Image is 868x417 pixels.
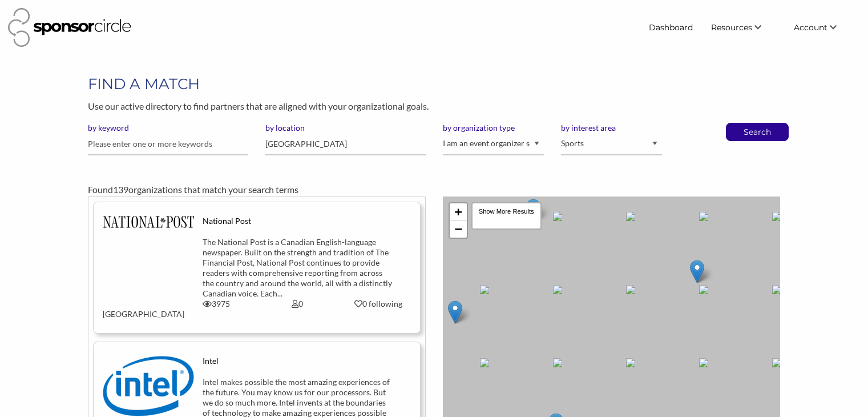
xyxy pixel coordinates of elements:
input: Please enter one or more keywords [88,133,248,155]
li: Resources [702,17,785,38]
div: 0 [257,299,338,309]
label: by keyword [88,123,248,133]
a: Zoom out [450,220,467,238]
p: Use our active directory to find partners that are aligned with your organizational goals. [88,99,780,114]
label: by interest area [561,123,662,133]
label: by location [265,123,426,133]
label: by organization type [443,123,544,133]
div: Found organizations that match your search terms [88,183,780,197]
img: viv7mso6tu4qph3gnlid [103,216,194,228]
img: tcx5agkxyj0wo0na2mqa [103,356,194,416]
span: 139 [113,184,128,195]
div: [GEOGRAPHIC_DATA] [94,299,175,319]
div: The National Post is a Canadian English-language newspaper. Built on the strength and tradition o... [203,237,392,299]
div: Show More Results [471,202,542,230]
img: Sponsor Circle Logo [8,8,131,47]
h1: FIND A MATCH [88,74,780,94]
div: 3975 [176,299,257,309]
span: Resources [711,22,752,33]
button: Search [738,123,776,141]
div: National Post [203,216,392,226]
div: Intel [203,356,392,366]
li: Account [785,17,860,38]
a: National Post The National Post is a Canadian English-language newspaper. Built on the strength a... [103,216,410,319]
div: 0 following [346,299,410,309]
span: Account [794,22,827,33]
a: Dashboard [640,17,702,38]
a: Zoom in [450,203,467,220]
